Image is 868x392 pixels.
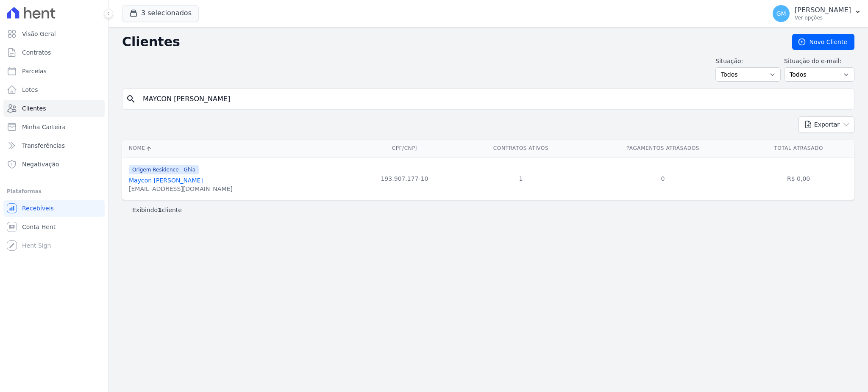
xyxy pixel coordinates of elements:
p: [PERSON_NAME] [795,6,851,14]
td: 1 [459,157,583,200]
a: Minha Carteira [3,119,105,135]
div: [EMAIL_ADDRESS][DOMAIN_NAME] [129,185,233,193]
a: Novo Cliente [792,34,854,50]
th: CPF/CNPJ [350,140,459,157]
span: Conta Hent [22,223,56,231]
div: Plataformas [7,186,101,196]
span: Parcelas [22,67,47,75]
td: R$ 0,00 [743,157,854,200]
a: Transferências [3,137,105,154]
td: 193.907.177-10 [350,157,459,200]
span: Recebíveis [22,204,54,213]
label: Situação: [715,57,781,66]
a: Maycon [PERSON_NAME] [129,177,203,184]
a: Clientes [3,100,105,117]
button: 3 selecionados [122,5,199,21]
span: Visão Geral [22,30,56,38]
span: Clientes [22,104,46,113]
p: Ver opções [795,14,851,21]
button: Exportar [798,116,854,133]
h2: Clientes [122,34,779,50]
th: Pagamentos Atrasados [583,140,743,157]
span: Negativação [22,160,59,168]
span: Contratos [22,48,51,57]
th: Contratos Ativos [459,140,583,157]
p: Exibindo cliente [132,206,182,214]
a: Lotes [3,81,105,98]
a: Conta Hent [3,218,105,235]
a: Parcelas [3,63,105,80]
button: GM [PERSON_NAME] Ver opções [766,2,868,25]
a: Recebíveis [3,200,105,217]
a: Contratos [3,44,105,61]
span: GM [776,11,786,17]
th: Nome [122,140,350,157]
span: Minha Carteira [22,123,66,131]
span: Lotes [22,86,38,94]
a: Negativação [3,156,105,173]
label: Situação do e-mail: [784,57,854,66]
input: Buscar por nome, CPF ou e-mail [138,91,851,108]
b: 1 [158,207,162,213]
span: Origem Residence - Ghia [129,165,199,174]
td: 0 [583,157,743,200]
span: Transferências [22,141,65,150]
i: search [126,94,136,104]
a: Visão Geral [3,25,105,42]
th: Total Atrasado [743,140,854,157]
